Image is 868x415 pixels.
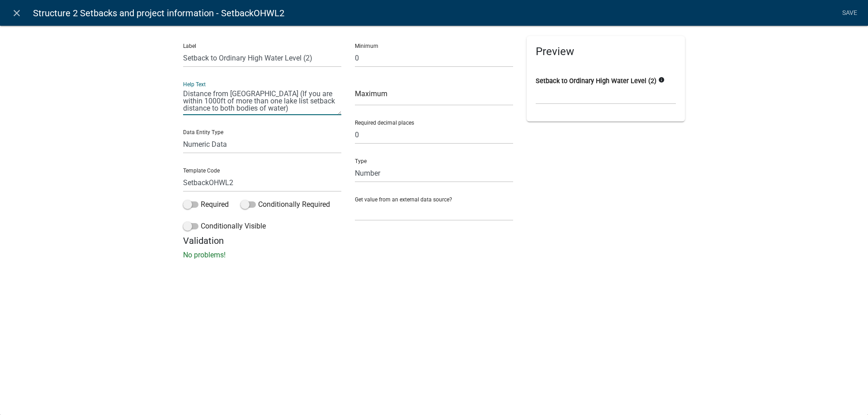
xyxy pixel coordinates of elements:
label: Setback to Ordinary High Water Level (2) [536,78,656,84]
a: Save [838,5,861,22]
h5: Validation [183,235,685,246]
span: Structure 2 Setbacks and project information - SetbackOHWL2 [33,4,284,22]
h5: Preview [536,45,676,58]
label: Conditionally Required [241,199,330,210]
label: Required [183,199,229,210]
p: No problems! [183,250,685,261]
i: info [658,77,665,83]
label: Conditionally Visible [183,221,266,232]
i: close [11,8,22,19]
